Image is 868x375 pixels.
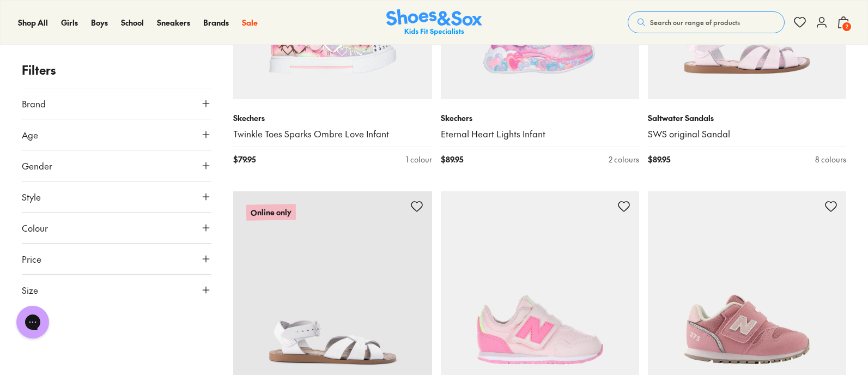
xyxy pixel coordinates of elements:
div: 1 colour [406,154,432,165]
button: Price [22,244,211,274]
a: Shoes & Sox [386,9,482,36]
span: School [121,17,144,28]
span: Boys [91,17,108,28]
span: Search our range of products [650,17,740,27]
span: Sale [242,17,258,28]
a: Eternal Heart Lights Infant [441,128,639,140]
button: 2 [837,10,850,34]
p: Skechers [233,112,432,124]
span: Brands [203,17,229,28]
a: Boys [91,17,108,28]
a: Sneakers [157,17,190,28]
span: Style [22,190,41,203]
iframe: Gorgias live chat messenger [11,302,54,342]
a: Sale [242,17,258,28]
div: 2 colours [609,154,639,165]
a: School [121,17,144,28]
a: Twinkle Toes Sparks Ombre Love Infant [233,128,432,140]
a: Shop All [18,17,48,28]
button: Style [22,182,211,212]
p: Saltwater Sandals [648,112,846,124]
button: Search our range of products [628,11,785,33]
span: Size [22,283,38,297]
a: Brands [203,17,229,28]
span: Age [22,128,38,141]
span: 2 [841,21,852,32]
span: $ 89.95 [648,154,670,165]
span: Price [22,252,41,265]
span: Sneakers [157,17,190,28]
span: Shop All [18,17,48,28]
button: Brand [22,88,211,119]
img: SNS_Logo_Responsive.svg [386,9,482,36]
p: Online only [246,204,296,221]
button: Colour [22,213,211,243]
p: Skechers [441,112,639,124]
span: Girls [61,17,78,28]
div: 8 colours [815,154,846,165]
button: Age [22,119,211,150]
a: Girls [61,17,78,28]
span: Brand [22,97,46,110]
span: $ 89.95 [441,154,463,165]
span: $ 79.95 [233,154,256,165]
a: SWS original Sandal [648,128,846,140]
span: Colour [22,221,48,234]
button: Gender [22,150,211,181]
p: Filters [22,61,211,79]
button: Size [22,275,211,305]
span: Gender [22,159,52,172]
